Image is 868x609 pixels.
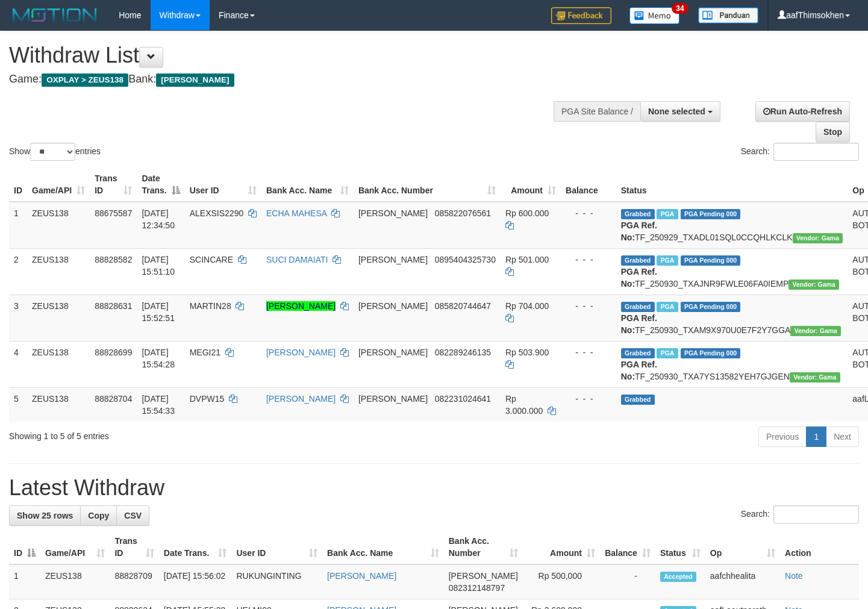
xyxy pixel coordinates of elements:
[80,505,117,526] a: Copy
[110,530,158,564] th: Trans ID: activate to sort column ascending
[9,476,859,500] h1: Latest Withdraw
[698,7,758,23] img: panduan.png
[505,208,549,218] span: Rp 600.000
[681,302,741,312] span: PGA Pending
[88,511,109,520] span: Copy
[358,348,428,357] span: [PERSON_NAME]
[616,341,848,387] td: TF_250930_TXA7YS13582YEH7GJGEN
[523,564,600,599] td: Rp 500,000
[190,255,233,264] span: SCINCARE
[566,207,611,219] div: - - -
[449,583,505,593] span: Copy 082312148797 to clipboard
[266,348,336,357] a: [PERSON_NAME]
[9,505,81,526] a: Show 25 rows
[266,301,336,311] a: [PERSON_NAME]
[449,571,518,581] span: [PERSON_NAME]
[501,167,561,202] th: Amount: activate to sort column ascending
[9,73,567,86] h4: Game: Bank:
[9,295,27,341] td: 3
[358,208,428,218] span: [PERSON_NAME]
[681,348,741,358] span: PGA Pending
[788,280,839,290] span: Vendor URL: https://trx31.1velocity.biz
[354,167,501,202] th: Bank Acc. Number: activate to sort column ascending
[621,313,657,335] b: PGA Ref. No:
[9,564,40,599] td: 1
[566,254,611,266] div: - - -
[655,530,705,564] th: Status: activate to sort column ascending
[780,530,859,564] th: Action
[27,387,90,422] td: ZEUS138
[621,220,657,242] b: PGA Ref. No:
[621,255,655,266] span: Grabbed
[806,426,826,447] a: 1
[648,107,705,116] span: None selected
[629,7,680,24] img: Button%20Memo.svg
[137,167,184,202] th: Date Trans.: activate to sort column descending
[190,208,244,218] span: ALEXSIS2290
[17,511,73,520] span: Show 25 rows
[261,167,354,202] th: Bank Acc. Name: activate to sort column ascending
[816,122,850,142] a: Stop
[142,394,175,416] span: [DATE] 15:54:33
[142,255,175,276] span: [DATE] 15:51:10
[640,101,720,122] button: None selected
[435,394,491,404] span: Copy 082231024641 to clipboard
[142,301,175,323] span: [DATE] 15:52:51
[785,571,803,581] a: Note
[444,530,523,564] th: Bank Acc. Number: activate to sort column ascending
[9,143,101,161] label: Show entries
[95,255,132,264] span: 88828582
[672,3,688,14] span: 34
[551,7,611,24] img: Feedback.jpg
[681,209,741,219] span: PGA Pending
[110,564,158,599] td: 88828709
[566,300,611,312] div: - - -
[758,426,807,447] a: Previous
[554,101,640,122] div: PGA Site Balance /
[621,267,657,289] b: PGA Ref. No:
[741,143,859,161] label: Search:
[793,233,843,243] span: Vendor URL: https://trx31.1velocity.biz
[657,302,678,312] span: Marked by aafpengsreynich
[27,167,90,202] th: Game/API: activate to sort column ascending
[505,255,549,264] span: Rp 501.000
[231,564,322,599] td: RUKUNGINTING
[435,301,491,311] span: Copy 085820744647 to clipboard
[358,394,428,404] span: [PERSON_NAME]
[27,248,90,295] td: ZEUS138
[190,394,225,404] span: DVPW15
[435,348,491,357] span: Copy 082289246135 to clipboard
[156,73,234,87] span: [PERSON_NAME]
[755,101,850,122] a: Run Auto-Refresh
[9,341,27,387] td: 4
[523,530,600,564] th: Amount: activate to sort column ascending
[660,572,696,582] span: Accepted
[790,372,840,383] span: Vendor URL: https://trx31.1velocity.biz
[9,6,101,24] img: MOTION_logo.png
[9,248,27,295] td: 2
[621,348,655,358] span: Grabbed
[657,348,678,358] span: Marked by aafpengsreynich
[435,255,496,264] span: Copy 0895404325730 to clipboard
[616,248,848,295] td: TF_250930_TXAJNR9FWLE06FA0IEMP
[741,505,859,523] label: Search:
[9,202,27,249] td: 1
[657,255,678,266] span: Marked by aafpengsreynich
[826,426,859,447] a: Next
[327,571,396,581] a: [PERSON_NAME]
[790,326,841,336] span: Vendor URL: https://trx31.1velocity.biz
[9,387,27,422] td: 5
[616,167,848,202] th: Status
[505,301,549,311] span: Rp 704.000
[773,505,859,523] input: Search:
[621,209,655,219] span: Grabbed
[9,43,567,67] h1: Withdraw List
[116,505,149,526] a: CSV
[159,530,232,564] th: Date Trans.: activate to sort column ascending
[27,341,90,387] td: ZEUS138
[40,564,110,599] td: ZEUS138
[42,73,128,87] span: OXPLAY > ZEUS138
[657,209,678,219] span: Marked by aafpengsreynich
[435,208,491,218] span: Copy 085822076561 to clipboard
[9,167,27,202] th: ID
